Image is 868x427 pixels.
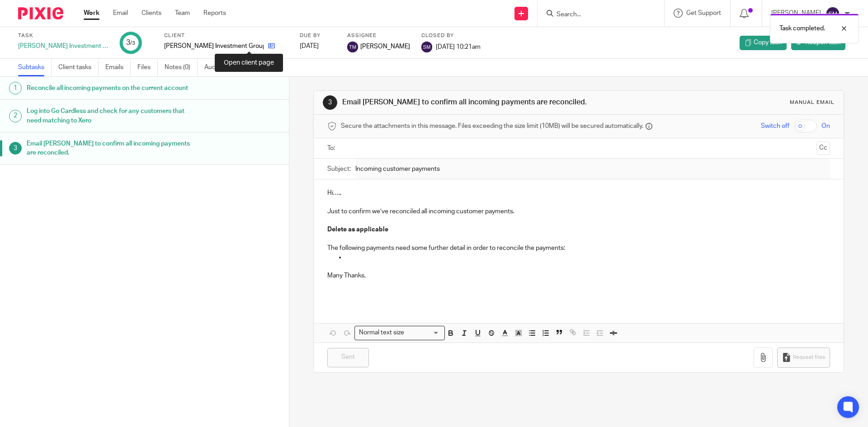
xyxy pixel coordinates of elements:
[327,164,351,174] label: Subject:
[165,59,198,76] a: Notes (0)
[360,42,410,51] span: [PERSON_NAME]
[164,32,288,39] label: Client
[164,42,264,51] p: [PERSON_NAME] Investment Group Ltd
[323,95,337,110] div: 3
[790,99,835,106] div: Manual email
[105,59,131,76] a: Emails
[18,32,108,39] label: Task
[27,137,196,160] h1: Email [PERSON_NAME] to confirm all incoming payments are reconciled.
[126,38,135,48] div: 3
[300,42,336,51] div: [DATE]
[203,9,226,18] a: Reports
[130,41,135,46] small: /3
[300,32,336,39] label: Due by
[816,141,830,155] button: Cc
[58,59,99,76] a: Client tasks
[327,207,830,216] p: Just to confirm we’ve reconciled all incoming customer payments.
[327,244,830,253] p: The following payments need some further detail in order to reconcile the payments:
[327,144,337,153] label: To:
[327,226,388,233] strong: Delete as applicable
[821,122,830,131] span: On
[347,32,410,39] label: Assignee
[18,7,63,19] img: Pixie
[27,104,196,127] h1: Log into Go Cardless and check for any customers that need matching to Xero
[175,9,190,18] a: Team
[341,122,643,131] span: Secure the attachments in this message. Files exceeding the size limit (10MB) will be secured aut...
[407,328,439,338] input: Search for option
[18,42,108,51] div: [PERSON_NAME] Investment Group - Incoming Customer Payment Reconciliation
[327,271,830,280] p: Many Thanks,
[421,42,432,52] img: svg%3E
[761,122,789,131] span: Switch off
[342,98,598,107] h1: Email [PERSON_NAME] to confirm all incoming payments are reconciled.
[436,43,481,50] span: [DATE] 10:21am
[9,82,22,94] div: 1
[327,188,830,197] p: Hi….,
[347,42,358,52] img: svg%3E
[137,59,158,76] a: Files
[9,110,22,122] div: 2
[204,59,239,76] a: Audit logs
[421,32,481,39] label: Closed by
[354,326,445,340] div: Search for option
[27,81,196,95] h1: Reconcile all incoming payments on the current account
[9,142,22,155] div: 3
[357,328,406,338] span: Normal text size
[826,6,840,21] img: svg%3E
[142,9,161,18] a: Clients
[84,9,99,18] a: Work
[777,347,830,368] button: Request files
[113,9,128,18] a: Email
[779,24,825,33] p: Task completed.
[793,354,825,361] span: Request files
[18,59,52,76] a: Subtasks
[327,348,369,367] input: Sent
